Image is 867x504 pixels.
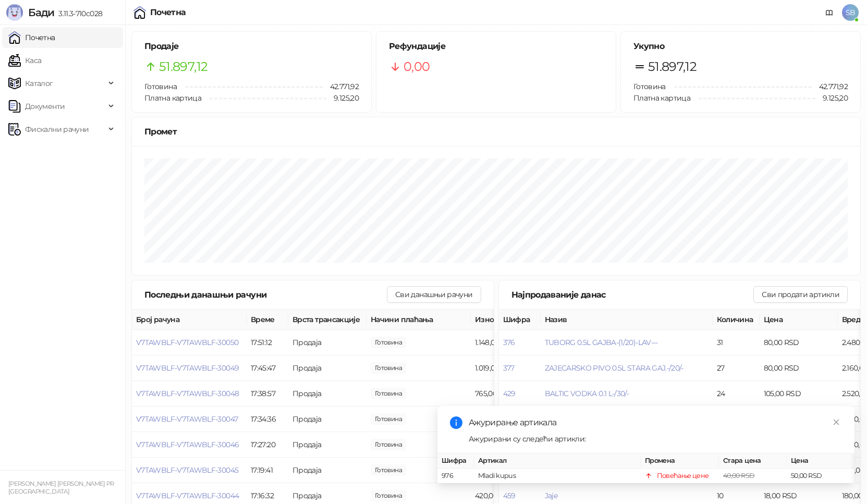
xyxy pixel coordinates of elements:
[545,389,629,398] button: BALTIC VODKA 0.1 L-/30/-
[723,472,754,480] span: 40,00 RSD
[247,381,288,407] td: 17:38:57
[474,453,641,469] th: Артикал
[503,389,516,398] button: 429
[469,433,842,445] div: Ажурирани су следећи артикли:
[288,355,367,381] td: Продаја
[136,491,239,500] button: V7TAWBLF-V7TAWBLF-30044
[371,388,406,399] span: 765,00
[437,453,474,469] th: Шифра
[247,407,288,432] td: 17:34:36
[713,355,760,381] td: 27
[833,419,840,426] span: close
[450,416,462,429] span: info-circle
[25,119,89,140] span: Фискални рачуни
[136,338,238,347] button: V7TAWBLF-V7TAWBLF-30050
[159,57,207,77] span: 51.897,12
[144,82,177,91] span: Готовина
[136,389,239,398] button: V7TAWBLF-V7TAWBLF-30048
[713,310,760,330] th: Количина
[371,337,406,348] span: 1.148,00
[247,458,288,483] td: 17:19:41
[288,330,367,355] td: Продаја
[821,4,838,21] a: Документација
[499,310,541,330] th: Шифра
[503,338,515,347] button: 376
[247,432,288,458] td: 17:27:20
[760,381,838,407] td: 105,00 RSD
[541,310,713,330] th: Назив
[760,330,838,355] td: 80,00 RSD
[288,458,367,483] td: Продаја
[471,355,549,381] td: 1.019,00 RSD
[713,381,760,407] td: 24
[633,93,690,103] span: Платна картица
[753,286,848,303] button: Сви продати артикли
[545,338,658,347] button: TUBORG 0.5L GAJBA-(1/20)-LAV---
[371,362,406,374] span: 1.019,00
[719,453,787,469] th: Стара цена
[371,464,406,476] span: 750,00
[288,381,367,407] td: Продаја
[144,40,359,53] h5: Продаје
[760,355,838,381] td: 80,00 RSD
[6,4,23,21] img: Logo
[136,414,238,424] button: V7TAWBLF-V7TAWBLF-30047
[648,57,697,77] span: 51.897,12
[760,310,838,330] th: Цена
[8,480,114,495] small: [PERSON_NAME] [PERSON_NAME] PR [GEOGRAPHIC_DATA]
[371,490,406,501] span: 420,00
[842,4,859,21] span: SB
[787,453,854,469] th: Цена
[25,96,65,117] span: Документи
[437,469,474,484] td: 976
[474,469,641,484] td: Mladi kupus
[136,363,239,373] button: V7TAWBLF-V7TAWBLF-30049
[247,355,288,381] td: 17:45:47
[367,310,471,330] th: Начини плаћања
[545,363,683,373] button: ZAJECARSKO PIVO 0.5L STARA GAJ.-/20/-
[633,82,666,91] span: Готовина
[815,92,848,104] span: 9.125,20
[54,9,102,18] span: 3.11.3-710c028
[132,310,247,330] th: Број рачуна
[144,288,387,301] div: Последњи данашњи рачуни
[404,57,430,77] span: 0,00
[8,50,41,71] a: Каса
[323,81,359,92] span: 42.771,92
[288,432,367,458] td: Продаја
[471,330,549,355] td: 1.148,00 RSD
[787,469,854,484] td: 50,00 RSD
[633,40,848,53] h5: Укупно
[471,310,549,330] th: Износ
[503,363,515,373] button: 377
[641,453,719,469] th: Промена
[136,465,238,475] button: V7TAWBLF-V7TAWBLF-30045
[136,440,239,449] button: V7TAWBLF-V7TAWBLF-30046
[812,81,848,92] span: 42.771,92
[8,27,55,48] a: Почетна
[25,73,53,94] span: Каталог
[150,8,186,17] div: Почетна
[469,416,842,429] div: Ажурирање артикала
[545,491,557,500] button: Jaje
[389,40,603,53] h5: Рефундације
[471,381,549,407] td: 765,00 RSD
[28,6,54,19] span: Бади
[503,491,516,500] button: 459
[657,471,709,481] div: Повећање цене
[288,310,367,330] th: Врста трансакције
[247,310,288,330] th: Време
[326,92,359,104] span: 9.125,20
[511,288,754,301] div: Најпродаваније данас
[247,330,288,355] td: 17:51:12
